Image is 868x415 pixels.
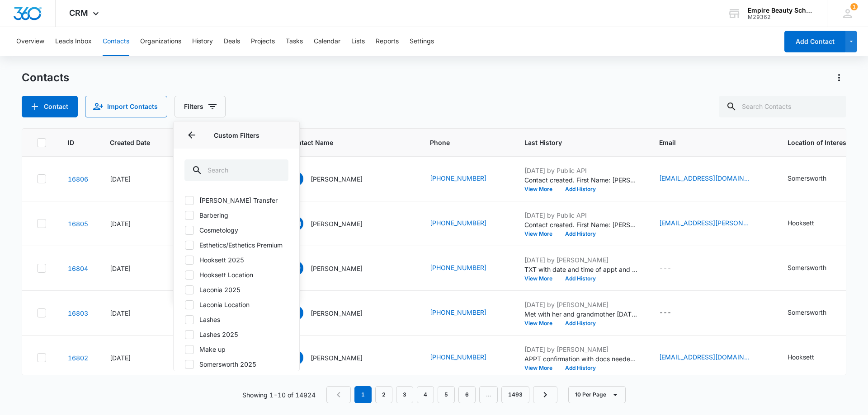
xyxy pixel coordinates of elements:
[659,308,671,318] div: ---
[22,96,78,117] button: Add Contact
[659,263,688,274] div: Email - - Select to Edit Field
[184,359,288,369] label: Somersworth 2025
[184,131,288,140] p: Custom Filters
[410,27,434,56] button: Settings
[184,330,288,339] label: Lashes 2025
[55,27,92,56] button: Leads Inbox
[850,3,858,10] div: notifications count
[719,96,846,117] input: Search Contacts
[224,27,240,56] button: Deals
[184,128,199,142] button: Back
[417,386,434,403] a: Page 4
[311,308,363,318] p: [PERSON_NAME]
[659,308,688,318] div: Email - - Select to Edit Field
[524,321,559,326] button: View More
[286,27,303,56] button: Tasks
[438,386,455,403] a: Page 5
[430,218,486,228] a: [PHONE_NUMBER]
[184,159,288,181] input: Search
[559,321,602,326] button: Add History
[788,308,826,317] div: Somersworth
[788,263,826,272] div: Somersworth
[430,173,486,183] a: [PHONE_NUMBER]
[524,210,637,220] p: [DATE] by Public API
[524,345,637,354] p: [DATE] by [PERSON_NAME]
[140,27,181,56] button: Organizations
[311,219,363,228] p: [PERSON_NAME]
[559,365,602,371] button: Add History
[430,263,503,274] div: Phone - (207) 651-0099 - Select to Edit Field
[533,386,557,403] a: Next Page
[458,386,476,403] a: Page 6
[184,225,288,235] label: Cosmetology
[22,71,69,84] h1: Contacts
[430,138,490,147] span: Phone
[68,309,88,317] a: Navigate to contact details page for Payton Stone
[748,14,814,20] div: account id
[430,308,503,318] div: Phone - (603) 534-5604 - Select to Edit Field
[788,263,843,274] div: Location of Interest (for FB ad integration) - Somersworth - Select to Edit Field
[85,96,167,117] button: Import Contacts
[788,218,814,228] div: Hooksett
[289,350,379,365] div: Contact Name - Kassandra Oxford - Select to Edit Field
[524,138,624,147] span: Last History
[184,255,288,265] label: Hooksett 2025
[788,173,826,183] div: Somersworth
[184,270,288,280] label: Hooksett Location
[110,308,163,318] div: [DATE]
[524,166,637,175] p: [DATE] by Public API
[396,386,413,403] a: Page 3
[110,219,163,228] div: [DATE]
[659,352,766,363] div: Email - kassandramay7@gmail.com - Select to Edit Field
[524,175,637,185] p: Contact created. First Name: [PERSON_NAME] Name: [PERSON_NAME] Source: Form - Contact Us Status(e...
[184,315,288,324] label: Lashes
[748,7,814,14] div: account name
[559,187,602,192] button: Add History
[184,285,288,294] label: Laconia 2025
[659,173,750,183] a: [EMAIL_ADDRESS][DOMAIN_NAME]
[784,31,845,52] button: Add Contact
[832,70,846,85] button: Actions
[192,27,213,56] button: History
[659,263,671,274] div: ---
[788,308,843,318] div: Location of Interest (for FB ad integration) - Somersworth - Select to Edit Field
[311,264,363,273] p: [PERSON_NAME]
[430,218,503,229] div: Phone - (603) 867-5916 - Select to Edit Field
[175,96,226,117] button: Filters
[184,345,288,354] label: Make up
[311,353,363,363] p: [PERSON_NAME]
[501,386,529,403] a: Page 1493
[110,174,163,184] div: [DATE]
[110,353,163,363] div: [DATE]
[68,220,88,228] a: Navigate to contact details page for Kara Menken
[242,390,316,400] p: Showing 1-10 of 14924
[430,263,486,272] a: [PHONE_NUMBER]
[184,196,288,205] label: [PERSON_NAME] Transfer
[659,218,766,229] div: Email - kara.fecteau@gmail.com - Select to Edit Field
[559,276,602,281] button: Add History
[68,354,88,362] a: Navigate to contact details page for Kassandra Oxford
[850,3,858,10] span: 1
[524,220,637,229] p: Contact created. First Name: [PERSON_NAME] Last Name: [PERSON_NAME] Source: Form - Contact Us Sta...
[524,231,559,237] button: View More
[375,386,392,403] a: Page 2
[559,231,602,237] button: Add History
[314,27,340,56] button: Calendar
[788,218,830,229] div: Location of Interest (for FB ad integration) - Hooksett - Select to Edit Field
[524,255,637,265] p: [DATE] by [PERSON_NAME]
[659,138,753,147] span: Email
[524,365,559,371] button: View More
[110,264,163,273] div: [DATE]
[354,386,372,403] em: 1
[68,175,88,183] a: Navigate to contact details page for John Succi
[659,218,750,228] a: [EMAIL_ADDRESS][PERSON_NAME][DOMAIN_NAME]
[524,354,637,364] p: APPT confirmation with docs needed and link/code to FAFSA
[788,173,843,184] div: Location of Interest (for FB ad integration) - Somersworth - Select to Edit Field
[430,352,503,363] div: Phone - (603) 487-7005 - Select to Edit Field
[251,27,275,56] button: Projects
[659,352,750,362] a: [EMAIL_ADDRESS][DOMAIN_NAME]
[16,27,44,56] button: Overview
[788,352,830,363] div: Location of Interest (for FB ad integration) - Hooksett - Select to Edit Field
[376,27,399,56] button: Reports
[184,210,288,220] label: Barbering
